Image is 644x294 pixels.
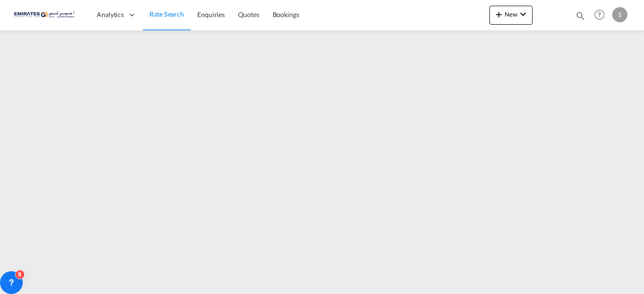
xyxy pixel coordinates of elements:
[493,10,529,18] span: New
[591,7,612,24] div: Help
[517,9,529,20] md-icon: icon-chevron-down
[14,4,78,26] img: c67187802a5a11ec94275b5db69a26e6.png
[273,10,299,18] span: Bookings
[612,7,627,22] div: S
[489,6,533,25] button: icon-plus 400-fgNewicon-chevron-down
[575,10,586,21] md-icon: icon-magnify
[149,10,184,18] span: Rate Search
[493,9,505,20] md-icon: icon-plus 400-fg
[97,10,124,19] span: Analytics
[238,10,259,18] span: Quotes
[197,10,225,18] span: Enquiries
[591,7,607,23] span: Help
[575,10,586,25] div: icon-magnify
